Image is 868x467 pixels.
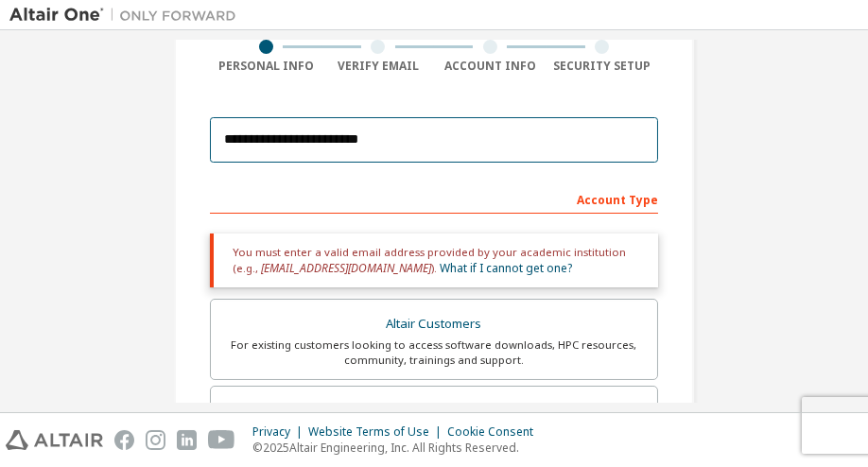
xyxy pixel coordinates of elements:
[210,183,658,214] div: Account Type
[308,424,447,440] div: Website Terms of Use
[222,337,646,368] div: For existing customers looking to access software downloads, HPC resources, community, trainings ...
[252,424,308,440] div: Privacy
[222,311,646,337] div: Altair Customers
[210,59,322,74] div: Personal Info
[322,59,435,74] div: Verify Email
[252,440,545,456] p: © 2025 Altair Engineering, Inc. All Rights Reserved.
[6,430,103,450] img: altair_logo.svg
[208,430,235,450] img: youtube.svg
[222,398,646,424] div: Students
[177,430,197,450] img: linkedin.svg
[210,233,658,287] div: You must enter a valid email address provided by your academic institution (e.g., ).
[434,59,547,74] div: Account Info
[146,430,165,450] img: instagram.svg
[9,6,246,25] img: Altair One
[447,424,545,440] div: Cookie Consent
[261,260,431,276] span: [EMAIL_ADDRESS][DOMAIN_NAME]
[547,59,659,74] div: Security Setup
[114,430,134,450] img: facebook.svg
[440,260,572,276] a: What if I cannot get one?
